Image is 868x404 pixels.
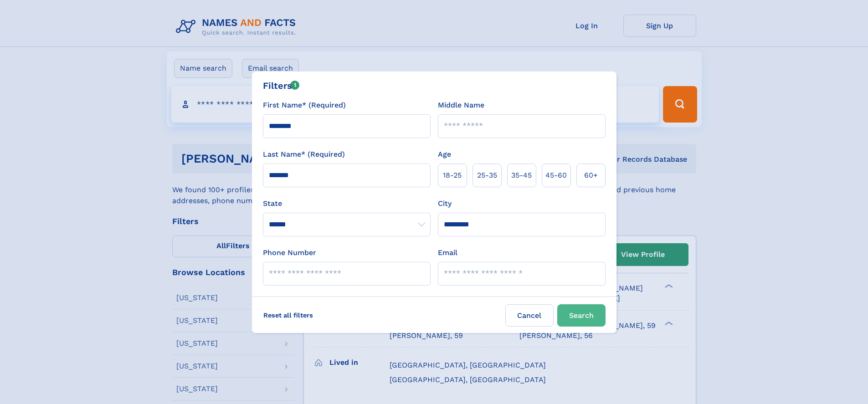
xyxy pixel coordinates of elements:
[557,304,606,327] button: Search
[584,170,598,181] span: 60+
[438,247,457,258] label: Email
[263,79,300,92] div: Filters
[438,100,484,111] label: Middle Name
[263,149,345,160] label: Last Name* (Required)
[545,170,567,181] span: 45‑60
[263,247,316,258] label: Phone Number
[477,170,497,181] span: 25‑35
[505,304,554,327] label: Cancel
[443,170,462,181] span: 18‑25
[257,304,319,326] label: Reset all filters
[438,198,452,209] label: City
[263,100,346,111] label: First Name* (Required)
[511,170,532,181] span: 35‑45
[263,198,431,209] label: State
[438,149,451,160] label: Age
